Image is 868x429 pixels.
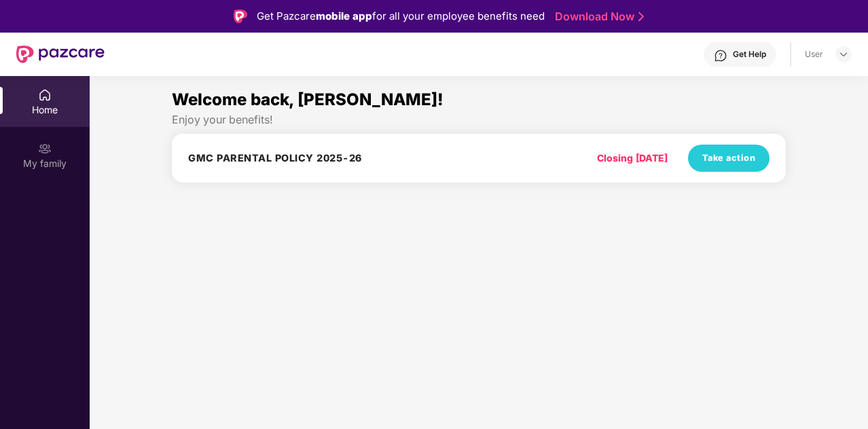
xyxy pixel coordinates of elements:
img: Stroke [638,10,644,24]
img: New Pazcare Logo [16,45,105,63]
strong: mobile app [316,10,372,22]
span: Welcome back, [PERSON_NAME]! [172,90,444,109]
button: Take action [688,145,770,172]
img: svg+xml;base64,PHN2ZyBpZD0iSGVscC0zMngzMiIgeG1sbnM9Imh0dHA6Ly93d3cudzMub3JnLzIwMDAvc3ZnIiB3aWR0aD... [714,49,727,62]
span: Take action [702,151,756,165]
img: Logo [234,10,247,23]
div: Enjoy your benefits! [172,113,786,127]
img: svg+xml;base64,PHN2ZyBpZD0iRHJvcGRvd24tMzJ4MzIiIHhtbG5zPSJodHRwOi8vd3d3LnczLm9yZy8yMDAwL3N2ZyIgd2... [838,49,849,60]
h4: GMC PARENTAL POLICY 2025-26 [188,151,362,165]
div: Get Help [733,49,766,60]
img: svg+xml;base64,PHN2ZyB3aWR0aD0iMjAiIGhlaWdodD0iMjAiIHZpZXdCb3g9IjAgMCAyMCAyMCIgZmlsbD0ibm9uZSIgeG... [38,142,52,155]
img: svg+xml;base64,PHN2ZyBpZD0iSG9tZSIgeG1sbnM9Imh0dHA6Ly93d3cudzMub3JnLzIwMDAvc3ZnIiB3aWR0aD0iMjAiIG... [38,88,52,102]
div: Get Pazcare for all your employee benefits need [257,8,545,24]
div: User [805,49,823,60]
a: Download Now [555,10,640,24]
div: Closing [DATE] [597,151,668,166]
